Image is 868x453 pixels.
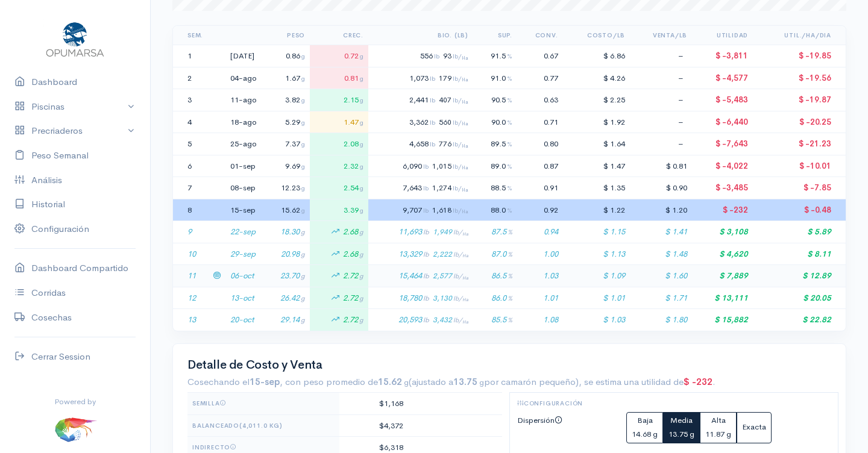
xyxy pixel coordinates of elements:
[453,272,468,280] span: lb/
[630,26,692,45] th: Venta/Lb
[310,221,368,243] td: 2.68
[301,294,305,302] span: g
[462,99,468,105] sub: Ha
[453,376,484,387] strong: 13.75
[753,155,846,177] td: $ -10.01
[692,67,753,89] td: $ -4,577
[433,271,468,281] span: 2,577
[262,45,310,67] td: 0.86
[453,228,468,236] span: lb/
[753,309,846,331] td: $ 22.82
[517,133,563,155] td: 0.80
[692,177,753,199] td: $ -3,485
[684,376,712,387] strong: $ -232
[692,26,753,45] th: Utilidad
[678,51,687,61] span: –
[473,177,517,199] td: 88.5
[563,221,630,243] td: $ 1.15
[692,287,753,309] td: $ 13,111
[753,26,846,45] th: Util./Ha/Dia
[462,319,468,325] sub: Ha
[187,375,831,389] div: Cosechando el , con peso promedio de , se estima una utilidad de .
[563,199,630,221] td: $ 1.22
[225,199,262,221] td: 15-sep
[678,73,687,83] span: –
[507,74,512,83] span: %
[692,89,753,111] td: $ -5,483
[711,415,726,425] span: Alta
[742,422,766,432] span: Exacta
[262,177,310,199] td: 12.23
[225,67,262,89] td: 04-ago
[368,287,473,309] td: 18,780
[439,117,468,127] span: 560
[368,45,473,67] td: 556
[187,139,192,149] span: 5
[430,118,435,127] span: lb
[262,199,310,221] td: 15.62
[225,221,262,243] td: 22-sep
[753,177,846,199] td: $ -7.85
[187,358,831,372] h2: Detalle de Costo y Venta
[443,51,468,61] span: 93
[563,26,630,45] th: Costo/Lb
[453,184,468,192] span: lb/
[310,309,368,331] td: 2.72
[360,52,363,60] span: g
[262,309,310,331] td: 29.14
[563,265,630,287] td: $ 1.09
[462,143,468,149] sub: Ha
[678,139,687,149] span: –
[692,111,753,133] td: $ -6,440
[453,75,468,83] span: lb/
[508,228,512,236] span: %
[563,67,630,89] td: $ 4.26
[507,52,512,60] span: %
[368,155,473,177] td: 6,090
[359,228,363,236] span: g
[665,314,687,325] span: $ 1.80
[225,177,262,199] td: 08-sep
[473,287,517,309] td: 86.0
[225,265,262,287] td: 06-oct
[187,270,196,281] span: 11
[310,89,368,111] td: 2.15
[453,316,468,324] span: lb/
[339,393,408,415] td: $1,168
[434,52,439,60] span: lb
[301,162,305,170] span: g
[262,221,310,243] td: 18.30
[453,96,468,104] span: lb/
[517,400,831,407] h6: Configuración
[432,205,468,215] span: 1,618
[301,206,305,214] span: g
[753,133,846,155] td: $ -21.23
[753,265,846,287] td: $ 12.89
[262,26,310,45] th: Peso
[508,316,512,324] span: %
[453,119,468,127] span: lb/
[225,45,262,67] td: [DATE]
[310,26,368,45] th: Crec.
[54,407,97,451] img: ...
[665,293,687,303] span: $ 1.71
[360,96,363,104] span: g
[423,294,429,302] span: lb
[666,161,687,171] span: $ 0.81
[225,155,262,177] td: 01-sep
[368,89,473,111] td: 2,441
[479,377,484,387] small: g
[239,422,283,430] span: (4,011.0 kg)
[360,184,363,192] span: g
[359,316,363,324] span: g
[310,265,368,287] td: 2.72
[678,95,687,105] span: –
[187,393,339,415] th: Semilla
[368,67,473,89] td: 1,073
[517,265,563,287] td: 1.03
[665,270,687,281] span: $ 1.60
[692,265,753,287] td: $ 7,889
[433,227,468,237] span: 1,949
[301,184,305,192] span: g
[507,206,512,214] span: %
